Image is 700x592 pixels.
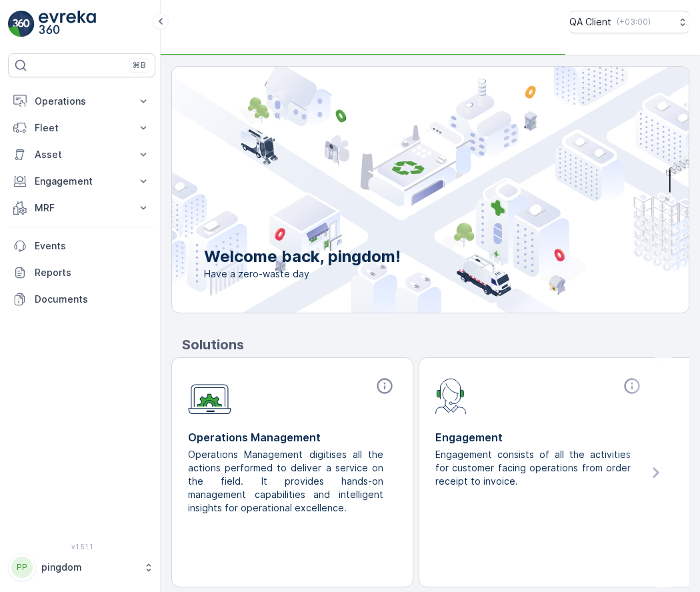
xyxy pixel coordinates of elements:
span: v 1.51.1 [8,543,155,551]
button: MRF [8,195,155,221]
a: Reports [8,259,155,286]
p: Operations Management [188,429,397,445]
p: Engagement [435,429,644,445]
p: Solutions [182,335,689,355]
p: Operations Management digitises all the actions performed to deliver a service on the field. It p... [188,448,386,515]
button: PPpingdom [8,553,155,581]
p: Asset [35,148,129,161]
button: QA Client(+03:00) [569,11,689,33]
img: module-icon [188,377,231,415]
p: MRF [35,201,129,215]
div: PP [11,557,33,578]
p: ( +03:00 ) [617,17,651,27]
button: Fleet [8,115,155,141]
button: Engagement [8,168,155,195]
p: Events [35,239,150,253]
p: pingdom [41,561,137,574]
img: logo_light-DOdMpM7g.png [39,11,96,37]
button: Operations [8,88,155,115]
p: QA Client [569,15,611,29]
a: Events [8,233,155,259]
p: Engagement consists of all the activities for customer facing operations from order receipt to in... [435,448,633,488]
span: Have a zero-waste day [204,267,401,281]
p: Fleet [35,121,129,135]
p: Operations [35,95,129,108]
p: Reports [35,266,150,279]
p: Welcome back, pingdom! [204,246,401,267]
button: Asset [8,141,155,168]
img: logo [8,11,35,37]
a: Documents [8,286,155,313]
img: city illustration [112,67,689,313]
img: module-icon [435,377,467,414]
p: Documents [35,293,150,306]
p: ⌘B [133,60,146,71]
p: Engagement [35,175,129,188]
